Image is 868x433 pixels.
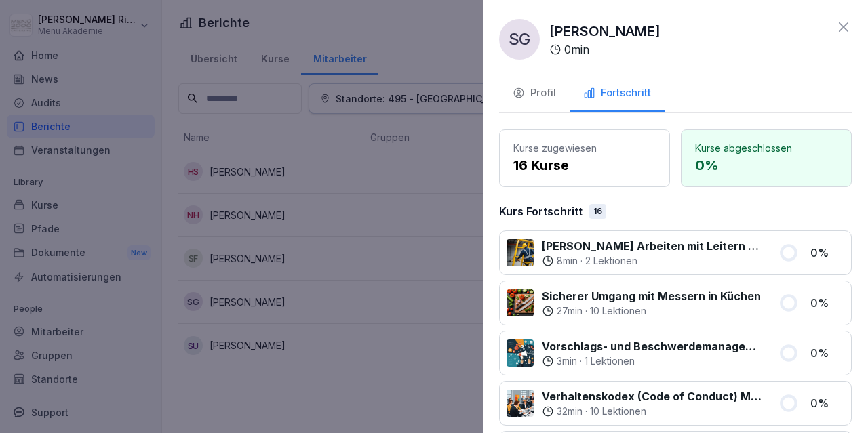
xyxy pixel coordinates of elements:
[513,85,556,101] div: Profil
[557,354,577,368] p: 3 min
[590,405,646,418] p: 10 Lektionen
[542,304,761,318] div: ·
[542,388,762,405] p: Verhaltenskodex (Code of Conduct) Menü 2000
[542,405,762,418] div: ·
[542,238,762,254] p: [PERSON_NAME] Arbeiten mit Leitern und Tritten
[549,21,660,41] p: [PERSON_NAME]
[583,85,651,101] div: Fortschritt
[564,41,589,58] p: 0 min
[557,304,583,318] p: 27 min
[695,141,837,155] p: Kurse abgeschlossen
[810,395,844,411] p: 0 %
[542,288,761,304] p: Sicherer Umgang mit Messern in Küchen
[542,354,762,368] div: ·
[499,76,570,112] button: Profil
[499,19,540,60] div: SG
[810,245,844,261] p: 0 %
[810,295,844,311] p: 0 %
[557,405,583,418] p: 32 min
[542,254,762,268] div: ·
[695,155,837,176] p: 0 %
[513,155,656,176] p: 16 Kurse
[499,203,583,220] p: Kurs Fortschritt
[590,304,646,318] p: 10 Lektionen
[810,345,844,361] p: 0 %
[585,354,635,368] p: 1 Lektionen
[557,254,578,268] p: 8 min
[542,338,762,354] p: Vorschlags- und Beschwerdemanagement bei Menü 2000
[589,204,606,219] div: 16
[585,254,637,268] p: 2 Lektionen
[570,76,665,112] button: Fortschritt
[513,141,656,155] p: Kurse zugewiesen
